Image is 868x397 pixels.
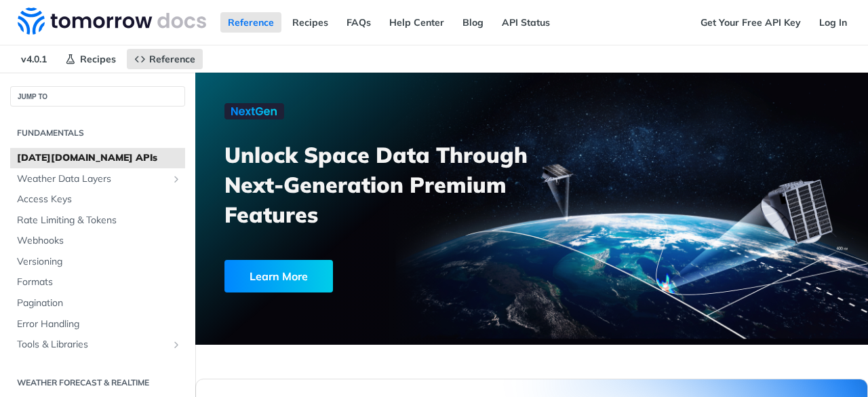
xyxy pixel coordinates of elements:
[10,293,185,314] a: Pagination
[10,377,185,389] h2: Weather Forecast & realtime
[10,86,185,107] button: JUMP TO
[10,210,185,231] a: Rate Limiting & Tokens
[10,169,185,189] a: Weather Data LayersShow subpages for Weather Data Layers
[17,255,182,269] span: Versioning
[285,12,336,33] a: Recipes
[17,276,182,289] span: Formats
[339,12,378,33] a: FAQs
[10,252,185,272] a: Versioning
[224,140,547,229] h3: Unlock Space Data Through Next-Generation Premium Features
[17,297,182,310] span: Pagination
[455,12,491,33] a: Blog
[17,234,182,248] span: Webhooks
[224,260,333,292] div: Learn More
[10,189,185,210] a: Access Keys
[80,53,116,65] span: Recipes
[10,231,185,251] a: Webhooks
[382,12,452,33] a: Help Center
[17,338,167,352] span: Tools & Libraries
[127,49,203,69] a: Reference
[17,193,182,206] span: Access Keys
[14,49,54,69] span: v4.0.1
[17,214,182,227] span: Rate Limiting & Tokens
[224,260,482,292] a: Learn More
[149,53,195,65] span: Reference
[171,339,182,350] button: Show subpages for Tools & Libraries
[10,272,185,292] a: Formats
[220,12,281,33] a: Reference
[17,318,182,331] span: Error Handling
[171,174,182,185] button: Show subpages for Weather Data Layers
[812,12,854,33] a: Log In
[494,12,557,33] a: API Status
[17,172,167,186] span: Weather Data Layers
[10,127,185,139] h2: Fundamentals
[10,314,185,335] a: Error Handling
[10,335,185,355] a: Tools & LibrariesShow subpages for Tools & Libraries
[693,12,808,33] a: Get Your Free API Key
[58,49,123,69] a: Recipes
[17,151,182,165] span: [DATE][DOMAIN_NAME] APIs
[18,7,206,35] img: Tomorrow.io Weather API Docs
[10,148,185,168] a: [DATE][DOMAIN_NAME] APIs
[224,103,284,119] img: NextGen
